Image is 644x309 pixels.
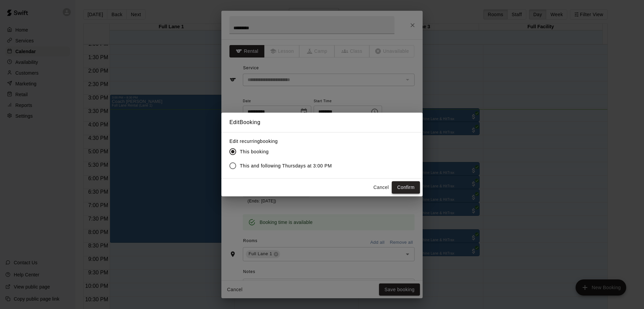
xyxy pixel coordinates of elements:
button: Cancel [370,181,392,194]
label: Edit recurring booking [229,138,337,145]
span: This booking [240,148,269,155]
h2: Edit Booking [221,113,423,132]
button: Confirm [392,181,420,194]
span: This and following Thursdays at 3:00 PM [240,162,332,169]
